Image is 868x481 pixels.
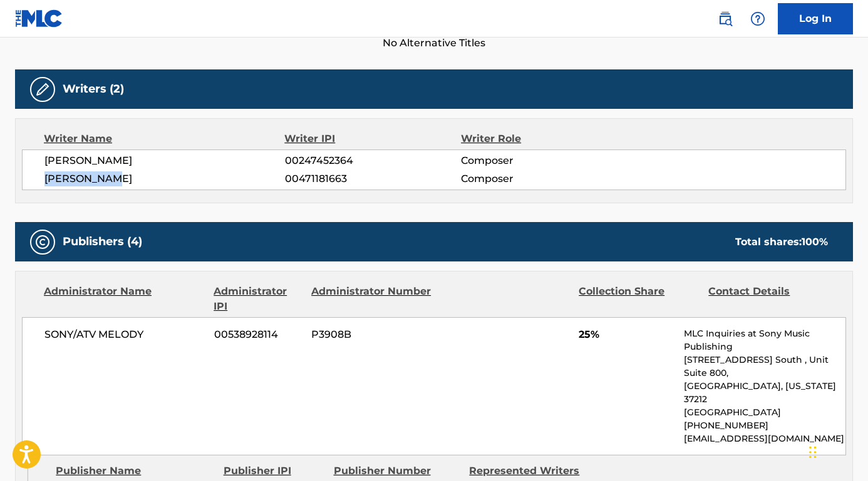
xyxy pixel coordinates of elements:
div: Administrator IPI [214,284,302,314]
div: Contact Details [708,284,829,314]
p: [EMAIL_ADDRESS][DOMAIN_NAME] [684,432,845,445]
span: [PERSON_NAME] [44,171,285,186]
p: [STREET_ADDRESS] South , Unit Suite 800, [684,353,845,380]
div: Collection Share [579,284,699,314]
img: MLC Logo [15,9,63,28]
span: 00538928114 [214,327,302,342]
div: Publisher IPI [224,463,324,478]
img: Writers [35,82,50,97]
p: [GEOGRAPHIC_DATA] [684,406,845,419]
span: Composer [461,153,621,168]
div: Writer Role [461,131,621,146]
span: 00471181663 [285,171,461,186]
span: 00247452364 [285,153,461,168]
img: help [750,11,765,26]
p: MLC Inquiries at Sony Music Publishing [684,327,845,353]
img: Publishers [35,235,50,250]
div: Help [745,6,770,31]
h5: Writers (2) [63,82,124,96]
img: search [718,11,733,26]
span: SONY/ATV MELODY [44,327,205,342]
a: Log In [778,3,853,34]
span: [PERSON_NAME] [44,153,285,168]
div: Writer IPI [284,131,461,146]
iframe: Chat Widget [805,421,868,481]
div: Glisser [809,433,817,471]
div: Publisher Number [334,463,460,478]
span: 25% [579,327,674,342]
a: Public Search [713,6,738,31]
h5: Publishers (4) [63,235,142,249]
div: Widget de chat [805,421,868,481]
div: Represented Writers [469,463,596,478]
div: Administrator Name [44,284,204,314]
p: [PHONE_NUMBER] [684,419,845,432]
span: 100 % [802,236,828,248]
span: No Alternative Titles [15,36,853,51]
div: Total shares: [735,235,828,250]
span: P3908B [311,327,431,342]
span: Composer [461,171,621,186]
div: Administrator Number [311,284,431,314]
div: Writer Name [44,131,284,146]
div: Publisher Name [56,463,214,478]
p: [GEOGRAPHIC_DATA], [US_STATE] 37212 [684,380,845,406]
